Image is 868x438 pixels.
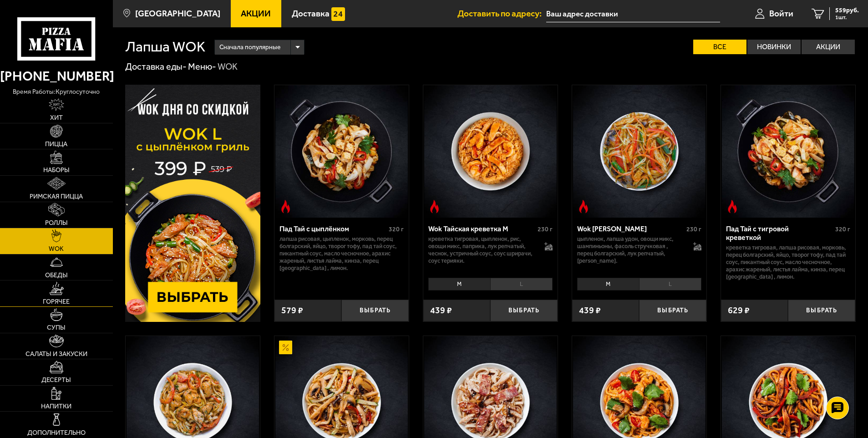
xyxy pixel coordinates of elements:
[693,40,746,54] label: Все
[47,325,66,331] span: Супы
[726,244,850,280] p: креветка тигровая, лапша рисовая, морковь, перец болгарский, яйцо, творог тофу, пад тай соус, пик...
[275,85,408,218] img: Пад Тай с цыплёнком
[45,272,68,279] span: Обеды
[341,300,409,322] button: Выбрать
[428,224,535,233] div: Wok Тайская креветка M
[577,200,590,214] img: Острое блюдо
[686,225,701,233] span: 230 г
[274,85,409,218] a: Острое блюдоПад Тай с цыплёнком
[49,246,64,252] span: WOK
[219,39,280,56] span: Сначала популярные
[30,194,83,200] span: Римская пицца
[41,377,71,383] span: Десерты
[457,9,546,18] span: Доставить по адресу:
[43,167,70,173] span: Наборы
[726,200,739,214] img: Острое блюдо
[579,306,601,315] span: 439 ₽
[490,278,553,290] li: L
[428,278,490,290] li: M
[331,7,345,21] img: 15daf4d41897b9f0e9f617042186c801.svg
[577,235,685,265] p: цыпленок, лапша удон, овощи микс, шампиньоны, фасоль стручковая , перец болгарский, лук репчатый,...
[424,85,557,218] img: Wok Тайская креветка M
[218,61,238,73] div: WOK
[281,306,303,315] span: 579 ₽
[279,235,404,271] p: лапша рисовая, цыпленок, морковь, перец болгарский, яйцо, творог тофу, пад тай соус, пикантный со...
[43,299,70,305] span: Горячее
[721,85,855,218] a: Острое блюдоПад Тай с тигровой креветкой
[726,224,833,242] div: Пад Тай с тигровой креветкой
[538,225,553,233] span: 230 г
[428,200,442,214] img: Острое блюдо
[188,61,216,72] a: Меню-
[279,224,386,233] div: Пад Тай с цыплёнком
[50,115,63,121] span: Хит
[835,15,859,20] span: 1 шт.
[572,85,706,218] a: Острое блюдоWok Карри М
[546,5,720,22] input: Ваш адрес доставки
[835,225,850,233] span: 320 г
[639,278,701,290] li: L
[728,306,750,315] span: 629 ₽
[41,403,71,410] span: Напитки
[423,85,558,218] a: Острое блюдоWok Тайская креветка M
[292,9,330,18] span: Доставка
[490,300,558,322] button: Выбрать
[25,351,87,357] span: Салаты и закуски
[125,61,187,72] a: Доставка еды-
[835,7,859,14] span: 559 руб.
[241,9,271,18] span: Акции
[45,141,67,148] span: Пицца
[125,40,205,54] h1: Лапша WOK
[279,341,293,354] img: Акционный
[639,300,706,322] button: Выбрать
[788,300,855,322] button: Выбрать
[27,430,86,436] span: Дополнительно
[577,224,684,233] div: Wok [PERSON_NAME]
[428,235,536,265] p: креветка тигровая, цыпленок, рис, овощи микс, паприка, лук репчатый, чеснок, устричный соус, соус...
[389,225,404,233] span: 320 г
[577,278,639,290] li: M
[747,40,801,54] label: Новинки
[279,200,293,214] img: Острое блюдо
[769,9,793,18] span: Войти
[45,220,68,226] span: Роллы
[135,9,220,18] span: [GEOGRAPHIC_DATA]
[430,306,452,315] span: 439 ₽
[722,85,854,218] img: Пад Тай с тигровой креветкой
[802,40,855,54] label: Акции
[573,85,706,218] img: Wok Карри М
